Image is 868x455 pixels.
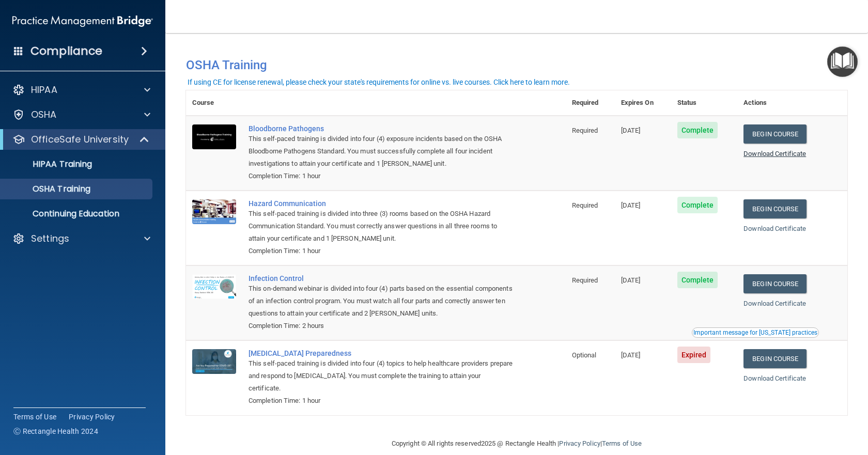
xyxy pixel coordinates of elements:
a: Begin Course [743,124,807,144]
th: Required [566,90,615,116]
p: Continuing Education [7,209,148,219]
a: Download Certificate [743,225,806,232]
a: Infection Control [249,274,514,283]
th: Status [671,90,738,116]
div: Completion Time: 2 hours [249,320,514,332]
span: Optional [572,351,597,359]
a: Terms of Use [13,412,56,422]
h4: Compliance [30,44,102,58]
div: If using CE for license renewal, please check your state's requirements for online vs. live cours... [188,79,570,86]
a: Privacy Policy [559,440,600,447]
p: OfficeSafe University [31,133,129,146]
div: This self-paced training is divided into three (3) rooms based on the OSHA Hazard Communication S... [249,208,514,245]
th: Course [186,90,242,116]
div: This self-paced training is divided into four (4) exposure incidents based on the OSHA Bloodborne... [249,133,514,170]
a: Download Certificate [743,300,806,307]
span: Complete [677,272,718,288]
th: Actions [737,90,847,116]
a: Bloodborne Pathogens [249,124,514,133]
span: Complete [677,122,718,138]
div: Completion Time: 1 hour [249,245,514,257]
th: Expires On [615,90,671,116]
span: [DATE] [621,351,641,359]
div: Completion Time: 1 hour [249,170,514,182]
a: Download Certificate [743,374,806,382]
a: Download Certificate [743,150,806,158]
button: If using CE for license renewal, please check your state's requirements for online vs. live cours... [186,77,571,87]
span: [DATE] [621,201,641,209]
img: PMB logo [12,11,153,32]
div: Completion Time: 1 hour [249,395,514,407]
p: HIPAA [31,84,57,96]
p: Settings [31,232,69,245]
div: This on-demand webinar is divided into four (4) parts based on the essential components of an inf... [249,283,514,320]
div: Important message for [US_STATE] practices [693,330,817,336]
a: Begin Course [743,349,807,368]
a: Begin Course [743,274,807,293]
span: Required [572,127,598,134]
a: OSHA [12,108,150,121]
a: Settings [12,232,150,245]
span: Required [572,201,598,209]
a: Hazard Communication [249,199,514,208]
a: HIPAA [12,84,150,96]
a: Terms of Use [602,440,642,447]
span: [DATE] [621,127,641,134]
button: Open Resource Center [827,46,858,77]
a: Privacy Policy [69,412,115,422]
span: Complete [677,197,718,213]
p: OSHA [31,108,57,121]
span: Required [572,276,598,284]
div: This self-paced training is divided into four (4) topics to help healthcare providers prepare and... [249,357,514,395]
h4: OSHA Training [186,58,847,72]
p: HIPAA Training [7,159,92,169]
a: [MEDICAL_DATA] Preparedness [249,349,514,357]
a: Begin Course [743,199,807,218]
p: OSHA Training [7,184,90,194]
span: Ⓒ Rectangle Health 2024 [13,426,98,436]
a: OfficeSafe University [12,133,150,146]
button: Read this if you are a dental practitioner in the state of CA [692,327,819,338]
span: Expired [677,347,711,363]
span: [DATE] [621,276,641,284]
